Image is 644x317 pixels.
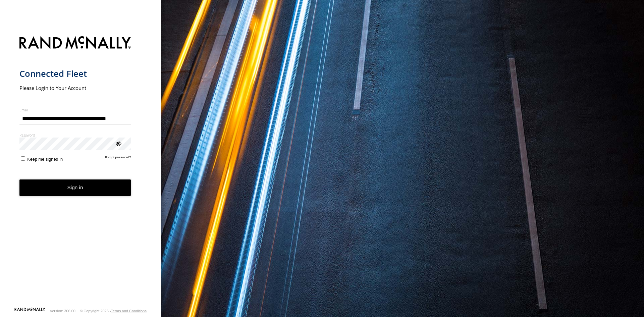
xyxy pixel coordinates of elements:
[50,309,75,313] div: Version: 306.00
[111,309,147,313] a: Terms and Conditions
[19,107,131,112] label: Email
[19,179,131,196] button: Sign in
[105,155,131,162] a: Forgot password?
[19,35,131,52] img: Rand McNally
[19,85,131,91] h2: Please Login to Your Account
[27,157,63,162] span: Keep me signed in
[19,68,131,79] h1: Connected Fleet
[80,309,147,313] div: © Copyright 2025 -
[19,133,131,138] label: Password
[21,156,25,161] input: Keep me signed in
[115,140,121,147] div: ViewPassword
[14,308,45,314] a: Visit our Website
[19,32,142,307] form: main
